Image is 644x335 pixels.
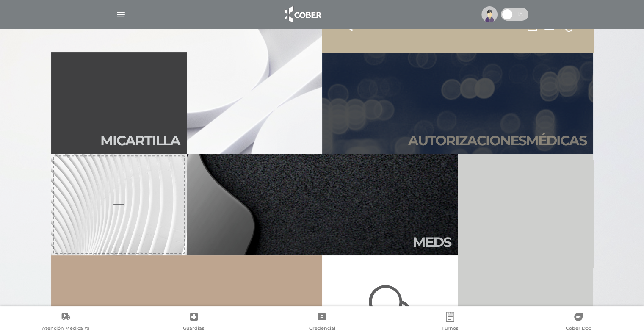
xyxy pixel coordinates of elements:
span: Atención Médica Ya [42,325,90,333]
span: Guardias [183,325,205,333]
a: Guardias [130,312,258,333]
a: Autorizacionesmédicas [322,52,593,154]
a: Cober Doc [514,312,642,333]
h2: Meds [413,234,451,250]
span: Cober Doc [566,325,591,333]
span: Turnos [442,325,459,333]
span: Credencial [309,325,335,333]
img: Cober_menu-lines-white.svg [116,9,126,20]
img: profile-placeholder.svg [481,6,498,22]
h2: Autori zaciones médicas [408,133,586,149]
a: Atención Médica Ya [2,312,130,333]
img: logo_cober_home-white.png [280,4,324,25]
a: Micartilla [51,52,187,154]
a: Meds [187,154,458,255]
h2: Mi car tilla [100,133,180,149]
a: Turnos [386,312,514,333]
a: Credencial [258,312,386,333]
